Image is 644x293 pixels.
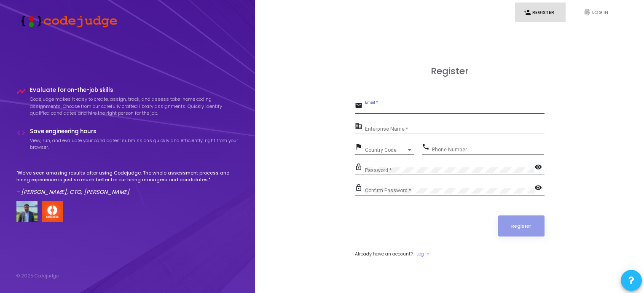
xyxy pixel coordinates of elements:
a: fingerprintLog In [575,3,625,22]
i: person_add [523,8,531,16]
h4: Save engineering hours [30,128,239,135]
a: Log In [416,250,429,258]
i: code [16,128,26,137]
p: "We've seen amazing results after using Codejudge. The whole assessment process and hiring experi... [16,169,239,183]
mat-icon: email [355,101,365,111]
img: company-logo [42,201,63,222]
div: © 2025 Codejudge [16,272,59,280]
h3: Register [355,66,545,77]
span: Country Code [365,148,406,153]
em: - [PERSON_NAME], CTO, [PERSON_NAME] [16,188,129,196]
input: Phone Number [432,147,544,153]
button: Register [498,215,545,237]
i: fingerprint [583,8,591,16]
mat-icon: business [355,122,365,132]
mat-icon: flag [355,142,365,153]
i: timeline [16,87,26,96]
img: user image [16,201,38,222]
h4: Evaluate for on-the-job skills [30,87,239,94]
mat-icon: phone [422,142,432,153]
input: Enterprise Name [365,126,545,132]
mat-icon: visibility [534,163,545,173]
input: Email [365,106,545,112]
p: Codejudge makes it easy to create, assign, track, and assess take-home coding assignments. Choose... [30,96,239,117]
p: View, run, and evaluate your candidates’ submissions quickly and efficiently, right from your bro... [30,137,239,151]
span: Already have an account? [355,250,413,257]
a: person_addRegister [515,3,566,22]
mat-icon: lock_outline [355,183,365,194]
mat-icon: visibility [534,183,545,194]
mat-icon: lock_outline [355,163,365,173]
